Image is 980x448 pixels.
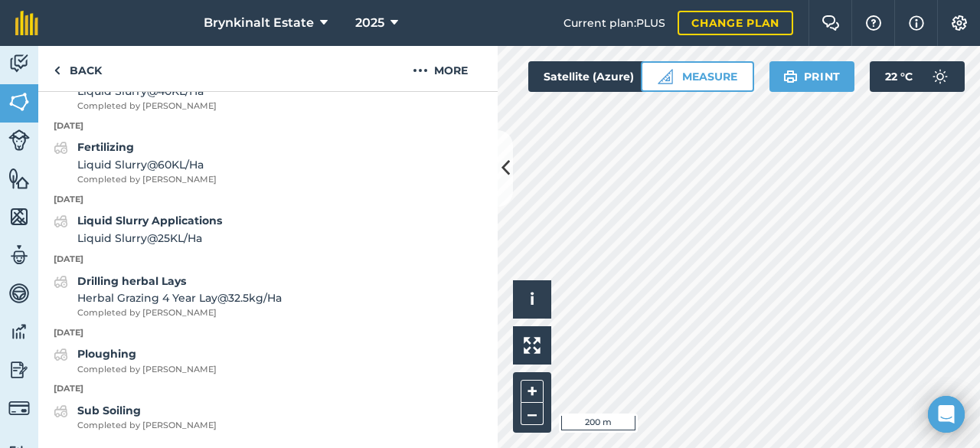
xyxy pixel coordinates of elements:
[77,274,186,288] strong: Drilling herbal Lays
[513,280,551,319] button: i
[413,61,428,80] img: svg+xml;base64,PHN2ZyB4bWxucz0iaHR0cDovL3d3dy53My5vcmcvMjAwMC9zdmciIHdpZHRoPSIyMCIgaGVpZ2h0PSIyNC...
[54,273,282,320] a: Drilling herbal LaysHerbal Grazing 4 Year Lay@32.5kg/HaCompleted by [PERSON_NAME]
[54,402,217,433] a: Sub SoilingCompleted by [PERSON_NAME]
[54,345,217,376] a: PloughingCompleted by [PERSON_NAME]
[77,100,217,113] span: Completed by [PERSON_NAME]
[8,397,30,419] img: svg+xml;base64,PD94bWwgdmVyc2lvbj0iMS4wIiBlbmNvZGluZz0idXRmLTgiPz4KPCEtLSBHZW5lcmF0b3I6IEFkb2JlIE...
[864,15,883,31] img: A question mark icon
[928,396,965,433] div: Open Intercom Messenger
[38,253,498,267] p: [DATE]
[870,61,965,92] button: 22 °C
[8,320,30,343] img: svg+xml;base64,PD94bWwgdmVyc2lvbj0iMS4wIiBlbmNvZGluZz0idXRmLTgiPz4KPCEtLSBHZW5lcmF0b3I6IEFkb2JlIE...
[8,129,30,151] img: svg+xml;base64,PD94bWwgdmVyc2lvbj0iMS4wIiBlbmNvZGluZz0idXRmLTgiPz4KPCEtLSBHZW5lcmF0b3I6IEFkb2JlIE...
[77,156,217,173] span: Liquid Slurry @ 60K L / Ha
[204,14,314,32] span: Brynkinalt Estate
[38,46,117,91] a: Back
[77,419,217,433] span: Completed by [PERSON_NAME]
[8,52,30,75] img: svg+xml;base64,PD94bWwgdmVyc2lvbj0iMS4wIiBlbmNvZGluZz0idXRmLTgiPz4KPCEtLSBHZW5lcmF0b3I6IEFkb2JlIE...
[8,282,30,305] img: svg+xml;base64,PD94bWwgdmVyc2lvbj0iMS4wIiBlbmNvZGluZz0idXRmLTgiPz4KPCEtLSBHZW5lcmF0b3I6IEFkb2JlIE...
[38,119,498,133] p: [DATE]
[77,289,282,306] span: Herbal Grazing 4 Year Lay @ 32.5 kg / Ha
[885,61,913,92] span: 22 ° C
[77,173,217,187] span: Completed by [PERSON_NAME]
[909,14,924,32] img: svg+xml;base64,PHN2ZyB4bWxucz0iaHR0cDovL3d3dy53My5vcmcvMjAwMC9zdmciIHdpZHRoPSIxNyIgaGVpZ2h0PSIxNy...
[54,212,222,247] a: Liquid Slurry ApplicationsLiquid Slurry@25KL/Ha
[77,230,222,247] span: Liquid Slurry @ 25K L / Ha
[521,380,544,403] button: +
[54,402,68,420] img: svg+xml;base64,PD94bWwgdmVyc2lvbj0iMS4wIiBlbmNvZGluZz0idXRmLTgiPz4KPCEtLSBHZW5lcmF0b3I6IEFkb2JlIE...
[950,15,969,31] img: A cog icon
[54,345,68,364] img: svg+xml;base64,PD94bWwgdmVyc2lvbj0iMS4wIiBlbmNvZGluZz0idXRmLTgiPz4KPCEtLSBHZW5lcmF0b3I6IEFkb2JlIE...
[77,140,134,154] strong: Fertilizing
[38,193,498,207] p: [DATE]
[8,90,30,113] img: svg+xml;base64,PHN2ZyB4bWxucz0iaHR0cDovL3d3dy53My5vcmcvMjAwMC9zdmciIHdpZHRoPSI1NiIgaGVpZ2h0PSI2MC...
[783,67,798,86] img: svg+xml;base64,PHN2ZyB4bWxucz0iaHR0cDovL3d3dy53My5vcmcvMjAwMC9zdmciIHdpZHRoPSIxOSIgaGVpZ2h0PSIyNC...
[8,205,30,228] img: svg+xml;base64,PHN2ZyB4bWxucz0iaHR0cDovL3d3dy53My5vcmcvMjAwMC9zdmciIHdpZHRoPSI1NiIgaGVpZ2h0PSI2MC...
[641,61,754,92] button: Measure
[77,347,136,361] strong: Ploughing
[925,61,955,92] img: svg+xml;base64,PD94bWwgdmVyc2lvbj0iMS4wIiBlbmNvZGluZz0idXRmLTgiPz4KPCEtLSBHZW5lcmF0b3I6IEFkb2JlIE...
[77,404,141,417] strong: Sub Soiling
[678,11,793,35] a: Change plan
[528,61,675,92] button: Satellite (Azure)
[822,15,840,31] img: Two speech bubbles overlapping with the left bubble in the forefront
[54,139,217,186] a: FertilizingLiquid Slurry@60KL/HaCompleted by [PERSON_NAME]
[77,363,217,377] span: Completed by [PERSON_NAME]
[530,289,534,309] span: i
[521,403,544,425] button: –
[15,11,38,35] img: fieldmargin Logo
[54,273,68,291] img: svg+xml;base64,PD94bWwgdmVyc2lvbj0iMS4wIiBlbmNvZGluZz0idXRmLTgiPz4KPCEtLSBHZW5lcmF0b3I6IEFkb2JlIE...
[77,214,222,227] strong: Liquid Slurry Applications
[524,337,541,354] img: Four arrows, one pointing top left, one top right, one bottom right and the last bottom left
[8,167,30,190] img: svg+xml;base64,PHN2ZyB4bWxucz0iaHR0cDovL3d3dy53My5vcmcvMjAwMC9zdmciIHdpZHRoPSI1NiIgaGVpZ2h0PSI2MC...
[658,69,673,84] img: Ruler icon
[8,358,30,381] img: svg+xml;base64,PD94bWwgdmVyc2lvbj0iMS4wIiBlbmNvZGluZz0idXRmLTgiPz4KPCEtLSBHZW5lcmF0b3I6IEFkb2JlIE...
[8,244,30,267] img: svg+xml;base64,PD94bWwgdmVyc2lvbj0iMS4wIiBlbmNvZGluZz0idXRmLTgiPz4KPCEtLSBHZW5lcmF0b3I6IEFkb2JlIE...
[54,212,68,231] img: svg+xml;base64,PD94bWwgdmVyc2lvbj0iMS4wIiBlbmNvZGluZz0idXRmLTgiPz4KPCEtLSBHZW5lcmF0b3I6IEFkb2JlIE...
[54,139,68,157] img: svg+xml;base64,PD94bWwgdmVyc2lvbj0iMS4wIiBlbmNvZGluZz0idXRmLTgiPz4KPCEtLSBHZW5lcmF0b3I6IEFkb2JlIE...
[54,61,60,80] img: svg+xml;base64,PHN2ZyB4bWxucz0iaHR0cDovL3d3dy53My5vcmcvMjAwMC9zdmciIHdpZHRoPSI5IiBoZWlnaHQ9IjI0Ii...
[769,61,855,92] button: Print
[77,306,282,320] span: Completed by [PERSON_NAME]
[38,326,498,340] p: [DATE]
[563,15,665,31] span: Current plan : PLUS
[355,14,384,32] span: 2025
[38,382,498,396] p: [DATE]
[383,46,498,91] button: More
